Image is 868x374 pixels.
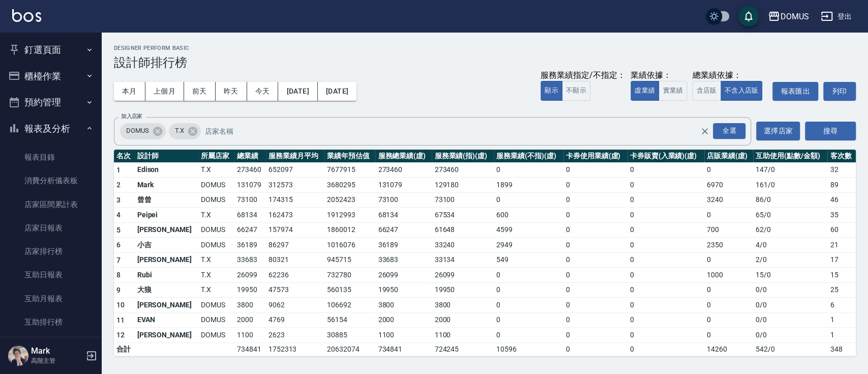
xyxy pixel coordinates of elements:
[823,82,856,101] button: 列印
[827,342,856,356] td: 348
[764,6,813,27] button: DOMUS
[266,282,324,298] td: 47573
[780,10,809,23] div: DOMUS
[627,178,705,193] td: 0
[169,126,190,136] span: T.X
[198,208,234,223] td: T.X
[805,122,856,140] button: 搜尋
[121,112,142,120] label: 加入店家
[198,252,234,268] td: T.X
[116,301,125,309] span: 10
[31,346,83,356] h5: Mark
[169,123,201,139] div: T.X
[494,282,563,298] td: 0
[494,222,563,238] td: 4599
[692,70,767,81] div: 總業績依據：
[135,208,199,223] td: Peipei
[247,82,279,101] button: 今天
[827,268,856,283] td: 15
[266,150,324,163] th: 服務業績月平均
[817,7,856,26] button: 登出
[375,192,432,208] td: 73100
[827,282,856,298] td: 25
[114,342,135,356] td: 合計
[324,298,375,313] td: 106692
[432,252,494,268] td: 33134
[114,45,856,51] h2: Designer Perform Basic
[324,238,375,253] td: 1016076
[704,150,753,163] th: 店販業績(虛)
[432,238,494,253] td: 33240
[202,122,719,140] input: 店家名稱
[563,162,627,178] td: 0
[4,89,98,116] button: 預約管理
[704,268,753,283] td: 1000
[827,312,856,328] td: 1
[234,312,266,328] td: 2000
[494,192,563,208] td: 0
[432,298,494,313] td: 3800
[375,312,432,328] td: 2000
[198,222,234,238] td: DOMUS
[432,222,494,238] td: 61648
[324,268,375,283] td: 732780
[563,238,627,253] td: 0
[627,162,705,178] td: 0
[116,211,121,219] span: 4
[494,208,563,223] td: 600
[772,82,818,101] button: 報表匯出
[753,328,827,343] td: 0 / 0
[827,328,856,343] td: 1
[184,82,216,101] button: 前天
[563,312,627,328] td: 0
[375,282,432,298] td: 19950
[135,268,199,283] td: Rubi
[234,178,266,193] td: 131079
[266,252,324,268] td: 80321
[116,331,125,339] span: 12
[375,162,432,178] td: 273460
[135,222,199,238] td: [PERSON_NAME]
[432,162,494,178] td: 273460
[234,238,266,253] td: 36189
[704,328,753,343] td: 0
[198,268,234,283] td: T.X
[120,126,155,136] span: DOMUS
[324,282,375,298] td: 560135
[116,241,121,249] span: 6
[753,342,827,356] td: 542 / 0
[234,208,266,223] td: 68134
[627,150,705,163] th: 卡券販賣(入業績)(虛)
[563,222,627,238] td: 0
[704,298,753,313] td: 0
[4,193,98,216] a: 店家區間累計表
[116,286,121,294] span: 9
[266,328,324,343] td: 2623
[432,208,494,223] td: 67534
[563,268,627,283] td: 0
[234,298,266,313] td: 3800
[4,240,98,263] a: 店家排行榜
[266,298,324,313] td: 9062
[494,162,563,178] td: 0
[563,252,627,268] td: 0
[116,256,121,264] span: 7
[627,208,705,223] td: 0
[704,208,753,223] td: 0
[120,123,166,139] div: DOMUS
[135,298,199,313] td: [PERSON_NAME]
[753,192,827,208] td: 86 / 0
[627,192,705,208] td: 0
[631,70,687,81] div: 業績依據：
[627,298,705,313] td: 0
[827,162,856,178] td: 32
[432,178,494,193] td: 129180
[494,298,563,313] td: 0
[494,150,563,163] th: 服務業績(不指)(虛)
[116,166,121,174] span: 1
[375,342,432,356] td: 734841
[8,346,28,366] img: Person
[234,268,266,283] td: 26099
[704,192,753,208] td: 3240
[135,178,199,193] td: Mark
